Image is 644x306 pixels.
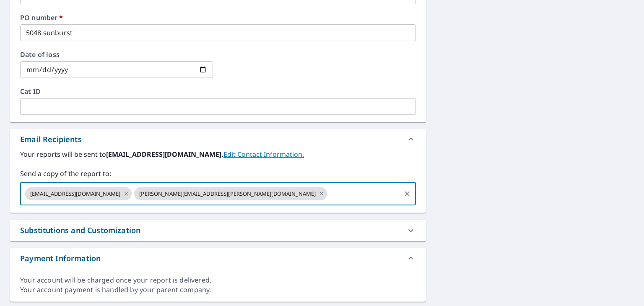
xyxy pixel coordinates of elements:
div: Substitutions and Customization [10,220,426,241]
button: Clear [401,188,413,200]
div: [PERSON_NAME][EMAIL_ADDRESS][PERSON_NAME][DOMAIN_NAME] [134,187,327,200]
b: [EMAIL_ADDRESS][DOMAIN_NAME]. [106,150,223,159]
span: [PERSON_NAME][EMAIL_ADDRESS][PERSON_NAME][DOMAIN_NAME] [134,190,321,198]
a: EditContactInfo [223,150,304,159]
label: Your reports will be sent to [20,149,416,159]
div: Payment Information [20,253,101,264]
div: [EMAIL_ADDRESS][DOMAIN_NAME] [25,187,132,200]
label: PO number [20,14,416,21]
div: Email Recipients [10,129,426,149]
div: Substitutions and Customization [20,225,140,236]
label: Date of loss [20,51,213,58]
div: Payment Information [10,248,426,268]
div: Your account will be charged once your report is delivered. [20,275,416,285]
div: Your account payment is handled by your parent company. [20,285,416,295]
label: Cat ID [20,88,416,95]
label: Send a copy of the report to: [20,169,416,179]
span: [EMAIL_ADDRESS][DOMAIN_NAME] [25,190,125,198]
div: Email Recipients [20,134,82,145]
